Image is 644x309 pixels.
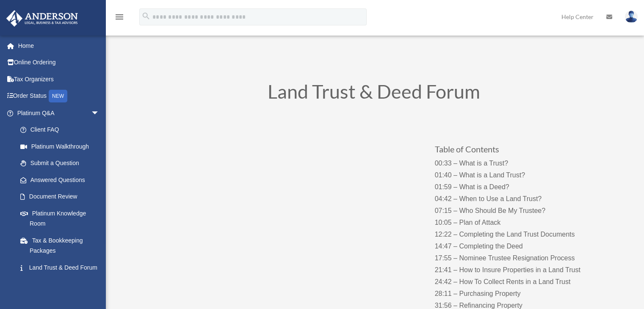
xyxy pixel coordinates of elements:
h1: Land Trust & Deed Forum [145,82,603,105]
a: Document Review [12,188,112,205]
a: Tax & Bookkeeping Packages [12,232,112,259]
a: Tax Organizers [6,71,112,88]
a: Portal Feedback [12,276,112,293]
a: Land Trust & Deed Forum [12,259,108,276]
a: Answered Questions [12,171,112,188]
a: Submit a Question [12,155,112,172]
i: menu [114,12,124,22]
h3: Table of Contents [435,145,602,157]
a: Platinum Walkthrough [12,138,112,155]
a: Client FAQ [12,121,112,138]
a: Home [6,37,112,54]
div: NEW [49,90,67,102]
a: Online Ordering [6,54,112,71]
span: arrow_drop_down [91,105,108,122]
a: Platinum Q&Aarrow_drop_down [6,105,112,121]
a: Platinum Knowledge Room [12,205,112,232]
a: Order StatusNEW [6,88,112,105]
img: Anderson Advisors Platinum Portal [4,10,80,27]
img: User Pic [625,11,638,23]
i: search [141,11,151,21]
a: menu [114,15,124,22]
